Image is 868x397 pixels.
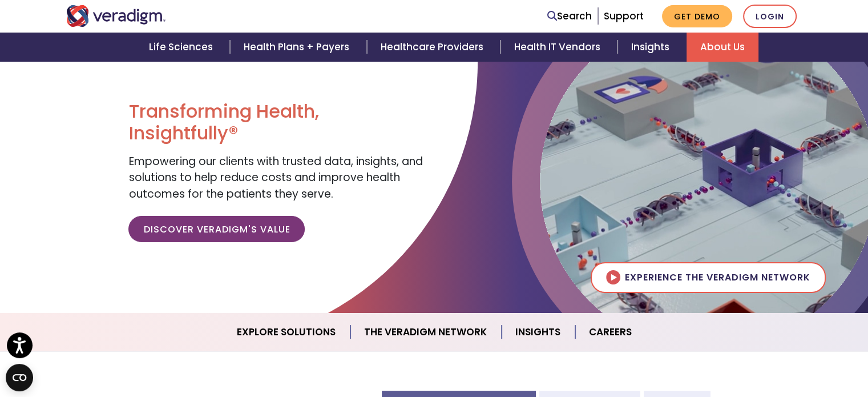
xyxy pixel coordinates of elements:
h1: Transforming Health, Insightfully® [128,101,425,145]
a: Insights [617,33,687,62]
a: Support [604,9,644,23]
a: Explore Solutions [223,318,350,347]
a: Discover Veradigm's Value [128,216,305,242]
img: Veradigm logo [66,5,166,27]
a: Healthcare Providers [367,33,500,62]
a: Insights [502,318,575,347]
a: The Veradigm Network [350,318,502,347]
a: About Us [687,33,758,62]
a: Health IT Vendors [500,33,617,62]
a: Login [743,5,797,28]
a: Search [547,9,592,24]
a: Health Plans + Payers [230,33,366,62]
a: Get Demo [662,5,732,27]
a: Careers [575,318,645,347]
a: Life Sciences [135,33,230,62]
span: Empowering our clients with trusted data, insights, and solutions to help reduce costs and improv... [128,154,422,202]
button: Open CMP widget [6,364,33,391]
